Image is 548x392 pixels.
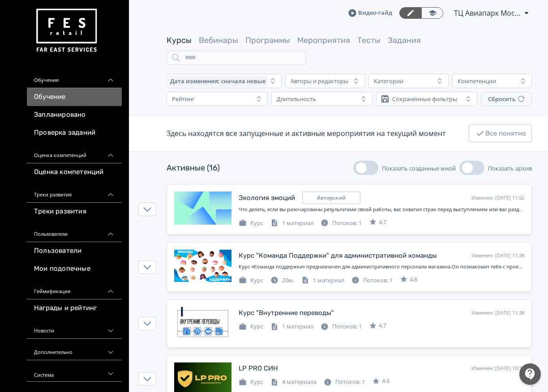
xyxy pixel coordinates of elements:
[27,339,122,360] div: Дополнительно
[297,35,350,45] a: Мероприятия
[167,92,268,106] button: Рейтинг
[239,263,524,271] div: Курс «Команда поддержки» предназначен для административного персонала магазина.Он познакомит тебя...
[282,276,294,284] span: 20м.
[471,365,524,372] div: Изменен: [DATE] 10:35
[382,164,456,172] span: Показать созданные мной
[270,322,313,331] div: 1 материал
[245,35,290,45] a: Программы
[239,378,263,387] div: Курс
[170,77,265,85] span: Дата изменения: сначала новые
[291,77,348,85] div: Авторы и редакторы
[421,7,443,19] a: Переключиться в режим ученика
[458,77,496,85] div: Компетенции
[167,74,282,88] button: Дата изменения: сначала новые
[270,378,317,387] div: 4 материала
[239,206,524,213] div: Что делать, если вы разочарованы результатами своей работы, вас охватил страх перед выступлением ...
[167,35,192,45] a: Курсы
[27,242,122,260] a: Пользователи
[471,309,524,317] div: Изменен: [DATE] 11:38
[27,181,122,203] div: Треки развития
[454,8,521,18] span: ТЦ Авиапарк Москва СИН 6412082
[239,363,278,374] div: LP PRO СИН
[27,260,122,278] a: Мои подопечные
[27,299,122,317] a: Награды и рейтинг
[388,35,421,45] a: Задания
[348,9,392,17] a: Видео-гайд
[239,193,295,203] div: Экология эмоций
[277,95,316,102] div: Длительность
[27,203,122,221] a: Треки развития
[324,378,365,387] div: Потоков: 1
[27,278,122,299] div: Геймификация
[481,92,532,106] button: Сбросить
[270,219,313,228] div: 1 материал
[302,192,360,204] div: copyright
[199,35,238,45] a: Вебинары
[471,194,524,202] div: Изменен: [DATE] 11:52
[351,276,393,285] div: Потоков: 1
[27,163,122,181] a: Оценка компетенций
[368,74,448,88] button: Категории
[374,77,403,85] div: Категории
[321,219,362,228] div: Потоков: 1
[167,128,446,139] div: Здесь находятся все запущенные и активные мероприятия на текущий момент
[27,124,122,142] a: Проверка заданий
[471,252,524,260] div: Изменен: [DATE] 11:38
[34,5,98,56] img: https://files.teachbase.ru/system/account/57463/logo/medium-936fc5084dd2c598f50a98b9cbe0469a.png
[488,164,532,172] span: Показать архив
[239,251,437,261] div: Курс "Команда Поддержки" для административной команды
[27,142,122,163] div: Оценка компетенций
[27,221,122,242] div: Пользователи
[452,74,532,88] button: Компетенции
[239,308,334,318] div: Курс "Внутренние переводы"
[469,124,532,142] button: Все понятно
[239,219,263,228] div: Курс
[376,92,477,106] button: Сохранённые фильтры
[239,276,263,285] div: Курс
[301,276,344,285] div: 1 материал
[357,35,381,45] a: Тесты
[379,218,386,227] span: 4.7
[167,162,220,174] div: Активные (16)
[27,317,122,339] div: Новости
[321,322,362,331] div: Потоков: 1
[239,322,263,331] div: Курс
[27,88,122,106] a: Обучение
[27,360,122,382] div: Система
[27,67,122,88] div: Обучение
[285,74,365,88] button: Авторы и редакторы
[172,95,195,102] div: Рейтинг
[382,377,390,386] span: 4.6
[392,95,457,102] div: Сохранённые фильтры
[27,106,122,124] a: Запланировано
[379,321,386,330] span: 4.7
[271,92,372,106] button: Длительность
[410,275,417,284] span: 4.8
